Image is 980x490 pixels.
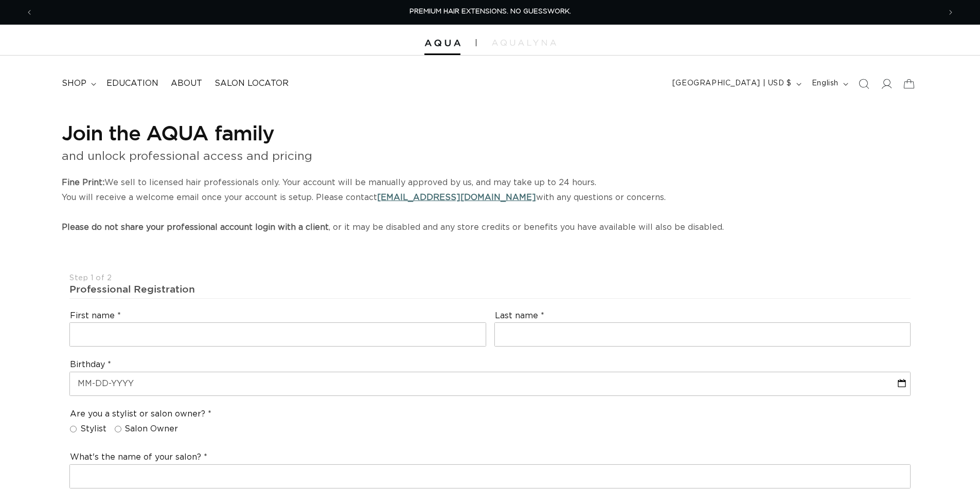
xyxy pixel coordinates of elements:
span: Salon Owner [124,424,178,434]
img: Aqua Hair Extensions [424,40,460,47]
span: Education [106,78,158,89]
img: aqualyna.com [492,40,556,46]
span: [GEOGRAPHIC_DATA] | USD $ [672,78,792,89]
a: About [165,72,208,95]
p: We sell to licensed hair professionals only. Your account will be manually approved by us, and ma... [62,175,918,234]
button: Previous announcement [18,3,41,22]
h1: Join the AQUA family [62,119,918,146]
div: Step 1 of 2 [69,274,911,283]
span: shop [62,78,86,89]
label: What's the name of your salon? [70,452,207,463]
span: Salon Locator [215,78,289,89]
a: Salon Locator [208,72,295,95]
summary: Search [852,72,875,95]
input: MM-DD-YYYY [70,372,910,395]
div: Professional Registration [69,283,911,296]
button: [GEOGRAPHIC_DATA] | USD $ [666,74,806,94]
label: Last name [495,311,544,321]
button: English [806,74,852,94]
summary: shop [56,72,100,95]
a: Education [100,72,165,95]
span: About [171,78,202,89]
label: First name [70,311,121,321]
strong: Please do not share your professional account login with a client [62,223,329,231]
legend: Are you a stylist or salon owner? [70,409,211,420]
span: English [812,78,839,89]
a: [EMAIL_ADDRESS][DOMAIN_NAME] [377,193,536,202]
span: PREMIUM HAIR EXTENSIONS. NO GUESSWORK. [409,8,571,15]
p: and unlock professional access and pricing [62,146,918,167]
span: Stylist [80,424,106,434]
button: Next announcement [939,3,962,22]
strong: Fine Print: [62,178,104,187]
label: Birthday [70,359,111,370]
